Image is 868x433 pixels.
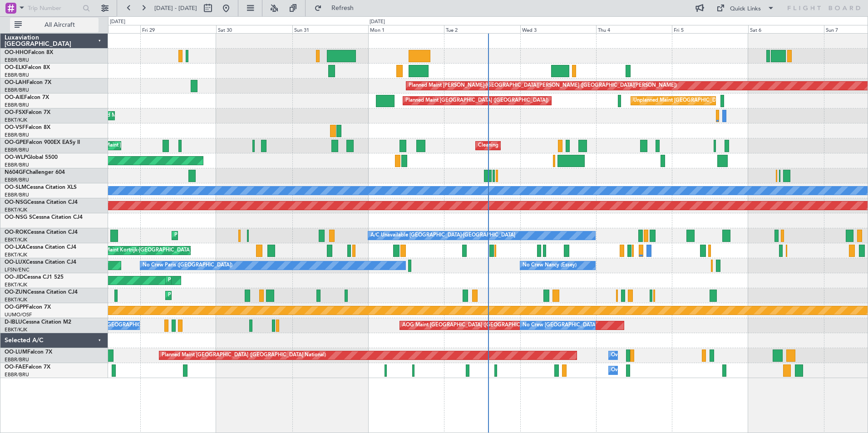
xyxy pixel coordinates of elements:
[444,25,520,33] div: Tue 2
[162,349,326,362] div: Planned Maint [GEOGRAPHIC_DATA] ([GEOGRAPHIC_DATA] National)
[5,147,29,153] a: EBBR/BRU
[5,200,27,205] span: OO-NSG
[596,25,672,33] div: Thu 4
[5,80,26,85] span: OO-LAH
[405,94,548,108] div: Planned Maint [GEOGRAPHIC_DATA] ([GEOGRAPHIC_DATA])
[5,320,71,325] a: D-IBLUCessna Citation M2
[5,185,26,190] span: OO-SLM
[672,25,748,33] div: Fri 5
[5,177,29,183] a: EBBR/BRU
[5,305,26,310] span: OO-GPP
[5,364,50,370] a: OO-FAEFalcon 7X
[5,117,27,123] a: EBKT/KJK
[5,320,22,325] span: D-IBLU
[10,18,99,32] button: All Aircraft
[5,326,27,333] a: EBKT/KJK
[409,79,677,93] div: Planned Maint [PERSON_NAME]-[GEOGRAPHIC_DATA][PERSON_NAME] ([GEOGRAPHIC_DATA][PERSON_NAME])
[5,215,32,220] span: OO-NSG S
[154,4,197,12] span: [DATE] - [DATE]
[523,319,675,332] div: No Crew [GEOGRAPHIC_DATA] ([GEOGRAPHIC_DATA] National)
[5,296,27,303] a: EBKT/KJK
[5,364,25,370] span: OO-FAE
[5,371,29,378] a: EBBR/BRU
[5,245,26,250] span: OO-LXA
[85,244,191,257] div: Planned Maint Kortrijk-[GEOGRAPHIC_DATA]
[5,65,25,70] span: OO-ELK
[523,259,577,272] div: No Crew Nancy (Essey)
[216,25,292,33] div: Sat 30
[370,229,515,242] div: A/C Unavailable [GEOGRAPHIC_DATA]-[GEOGRAPHIC_DATA]
[5,207,27,213] a: EBKT/KJK
[143,259,232,272] div: No Crew Paris ([GEOGRAPHIC_DATA])
[5,125,25,130] span: OO-VSF
[5,236,27,243] a: EBKT/KJK
[5,80,51,85] a: OO-LAHFalcon 7X
[28,1,80,15] input: Trip Number
[67,319,212,332] div: A/C Unavailable [GEOGRAPHIC_DATA]-[GEOGRAPHIC_DATA]
[5,290,78,295] a: OO-ZUNCessna Citation CJ4
[5,95,49,100] a: OO-AIEFalcon 7X
[402,319,560,332] div: AOG Maint [GEOGRAPHIC_DATA] ([GEOGRAPHIC_DATA] National)
[520,25,596,33] div: Wed 3
[5,50,28,55] span: OO-HHO
[368,25,444,33] div: Mon 1
[324,5,362,11] span: Refresh
[5,87,29,93] a: EBBR/BRU
[5,349,27,355] span: OO-LUM
[5,162,29,168] a: EBBR/BRU
[5,110,25,115] span: OO-FSX
[5,266,30,273] a: LFSN/ENC
[5,155,58,160] a: OO-WLPGlobal 5500
[748,25,824,33] div: Sat 6
[5,349,52,355] a: OO-LUMFalcon 7X
[5,170,65,175] a: N604GFChallenger 604
[5,65,50,70] a: OO-ELKFalcon 8X
[5,132,29,138] a: EBBR/BRU
[633,94,804,108] div: Unplanned Maint [GEOGRAPHIC_DATA] ([GEOGRAPHIC_DATA] National)
[5,356,29,363] a: EBBR/BRU
[5,230,78,235] a: OO-ROKCessna Citation CJ4
[5,230,27,235] span: OO-ROK
[5,311,32,318] a: UUMO/OSF
[5,185,77,190] a: OO-SLMCessna Citation XLS
[5,57,29,64] a: EBBR/BRU
[5,170,26,175] span: N604GF
[5,72,29,79] a: EBBR/BRU
[712,1,779,15] button: Quick Links
[5,102,29,108] a: EBBR/BRU
[5,140,26,145] span: OO-GPE
[5,305,51,310] a: OO-GPPFalcon 7X
[168,274,274,287] div: Planned Maint Kortrijk-[GEOGRAPHIC_DATA]
[5,110,50,115] a: OO-FSXFalcon 7X
[5,215,83,220] a: OO-NSG SCessna Citation CJ4
[140,25,216,33] div: Fri 29
[310,1,365,15] button: Refresh
[5,251,27,258] a: EBKT/KJK
[5,275,24,280] span: OO-JID
[611,349,673,362] div: Owner Melsbroek Air Base
[5,275,64,280] a: OO-JIDCessna CJ1 525
[478,139,630,153] div: Cleaning [GEOGRAPHIC_DATA] ([GEOGRAPHIC_DATA] National)
[5,140,80,145] a: OO-GPEFalcon 900EX EASy II
[5,155,27,160] span: OO-WLP
[5,245,76,250] a: OO-LXACessna Citation CJ4
[5,281,27,288] a: EBKT/KJK
[730,5,761,14] div: Quick Links
[24,22,96,28] span: All Aircraft
[5,50,53,55] a: OO-HHOFalcon 8X
[5,192,29,198] a: EBBR/BRU
[5,260,26,265] span: OO-LUX
[611,364,673,377] div: Owner Melsbroek Air Base
[168,289,274,302] div: Planned Maint Kortrijk-[GEOGRAPHIC_DATA]
[292,25,368,33] div: Sun 31
[5,125,50,130] a: OO-VSFFalcon 8X
[5,200,78,205] a: OO-NSGCessna Citation CJ4
[5,260,76,265] a: OO-LUXCessna Citation CJ4
[174,229,280,242] div: Planned Maint Kortrijk-[GEOGRAPHIC_DATA]
[5,95,24,100] span: OO-AIE
[370,18,385,26] div: [DATE]
[110,18,125,26] div: [DATE]
[5,290,27,295] span: OO-ZUN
